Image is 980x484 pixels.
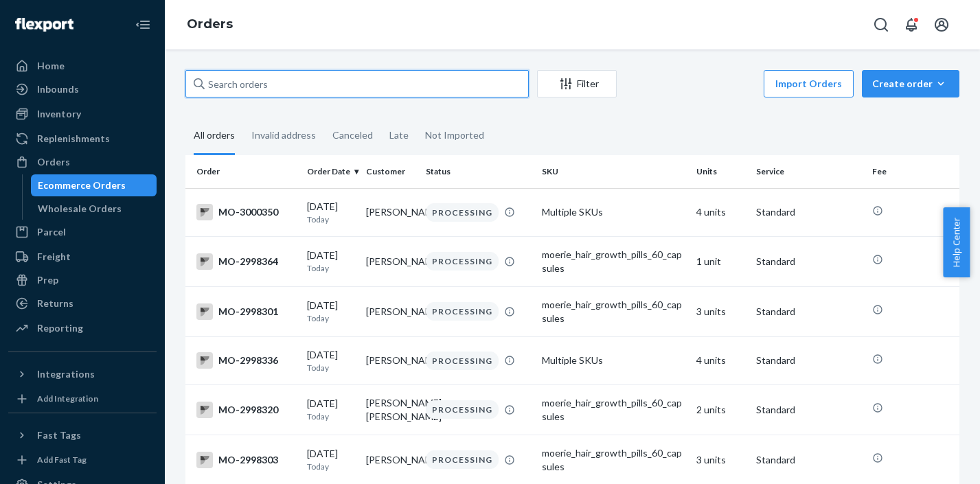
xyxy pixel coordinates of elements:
p: Standard [756,453,861,467]
th: Service [751,155,867,188]
div: Invalid address [251,117,316,153]
td: [PERSON_NAME] [PERSON_NAME] [361,384,420,435]
button: Open account menu [928,11,955,38]
div: MO-3000350 [196,204,296,220]
p: Standard [756,255,861,268]
button: Fast Tags [8,424,157,446]
td: 4 units [691,336,750,384]
div: Ecommerce Orders [38,178,126,192]
td: 1 unit [691,236,750,286]
div: [DATE] [307,397,355,422]
div: All orders [194,117,235,155]
div: [DATE] [307,299,355,324]
button: Open Search Box [867,11,895,38]
p: Standard [756,403,861,417]
div: MO-2998364 [196,253,296,270]
div: [DATE] [307,348,355,373]
div: Canceled [332,117,373,153]
div: PROCESSING [426,302,499,321]
div: [DATE] [307,200,355,225]
div: Wholesale Orders [38,202,122,216]
div: Add Integration [37,393,98,404]
a: Replenishments [8,128,157,150]
div: [DATE] [307,447,355,472]
div: moerie_hair_growth_pills_60_capsules [542,396,685,424]
button: Filter [537,70,617,97]
div: Inventory [37,107,81,121]
div: PROCESSING [426,203,499,222]
a: Home [8,55,157,77]
ol: breadcrumbs [176,5,244,45]
a: Prep [8,269,157,291]
a: Orders [187,16,233,32]
th: Order Date [301,155,361,188]
p: Today [307,411,355,422]
p: Today [307,312,355,324]
td: 3 units [691,286,750,336]
div: Orders [37,155,70,169]
p: Standard [756,354,861,367]
button: Close Navigation [129,11,157,38]
th: Order [185,155,301,188]
a: Inventory [8,103,157,125]
p: Standard [756,205,861,219]
a: Orders [8,151,157,173]
a: Parcel [8,221,157,243]
div: Customer [366,165,414,177]
a: Wholesale Orders [31,198,157,220]
td: 4 units [691,188,750,236]
a: Freight [8,246,157,268]
th: Fee [867,155,959,188]
div: Prep [37,273,58,287]
div: moerie_hair_growth_pills_60_capsules [542,298,685,325]
div: PROCESSING [426,252,499,270]
button: Open notifications [898,11,925,38]
a: Inbounds [8,78,157,100]
a: Add Fast Tag [8,452,157,468]
div: MO-2998336 [196,352,296,369]
div: MO-2998320 [196,402,296,418]
div: moerie_hair_growth_pills_60_capsules [542,446,685,474]
a: Add Integration [8,391,157,407]
div: moerie_hair_growth_pills_60_capsules [542,248,685,275]
td: [PERSON_NAME] [361,286,420,336]
button: Import Orders [764,70,854,97]
td: [PERSON_NAME] [361,336,420,384]
div: MO-2998303 [196,452,296,468]
div: PROCESSING [426,450,499,469]
p: Standard [756,305,861,319]
div: Fast Tags [37,428,81,442]
p: Today [307,262,355,274]
p: Today [307,461,355,472]
div: Parcel [37,225,66,239]
div: Not Imported [425,117,484,153]
div: PROCESSING [426,400,499,419]
div: Filter [538,77,616,91]
div: Create order [872,77,949,91]
div: MO-2998301 [196,303,296,320]
p: Today [307,214,355,225]
th: Units [691,155,750,188]
input: Search orders [185,70,529,97]
div: [DATE] [307,249,355,274]
div: Inbounds [37,82,79,96]
td: [PERSON_NAME] [361,188,420,236]
td: Multiple SKUs [536,336,691,384]
div: Integrations [37,367,95,381]
img: Flexport logo [15,18,73,32]
div: Add Fast Tag [37,454,87,465]
div: PROCESSING [426,352,499,370]
div: Home [37,59,65,73]
div: Freight [37,250,71,264]
button: Create order [862,70,959,97]
a: Ecommerce Orders [31,174,157,196]
td: [PERSON_NAME] [361,236,420,286]
p: Today [307,362,355,373]
div: Returns [37,297,73,310]
div: Late [389,117,409,153]
button: Help Center [943,207,970,277]
div: Reporting [37,321,83,335]
button: Integrations [8,363,157,385]
td: Multiple SKUs [536,188,691,236]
